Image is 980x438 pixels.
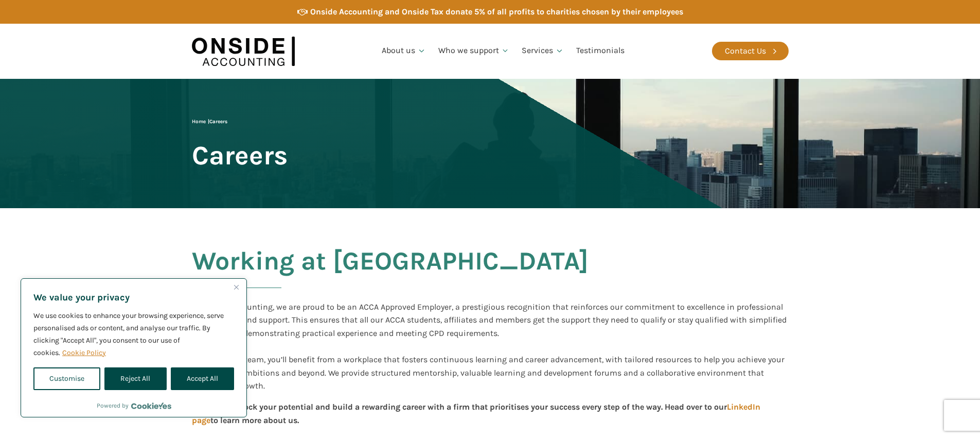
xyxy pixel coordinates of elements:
[192,119,227,125] span: |
[725,44,766,58] div: Contact Us
[192,31,295,71] img: Onside Accounting
[33,367,100,390] button: Customise
[234,285,239,290] img: Close
[376,33,432,69] a: About us
[712,42,789,60] a: Contact Us
[104,367,166,390] button: Reject All
[171,367,234,390] button: Accept All
[62,348,106,358] a: Cookie Policy
[192,300,789,393] div: At Onside Accounting, we are proud to be an ACCA Approved Employer, a prestigious recognition tha...
[570,33,631,69] a: Testimonials
[131,402,171,409] a: Visit CookieYes website
[230,281,242,293] button: Close
[192,247,589,300] h2: Working at [GEOGRAPHIC_DATA]
[192,119,206,125] a: Home
[515,33,570,69] a: Services
[192,402,760,425] a: LinkedIn page
[209,119,227,125] span: Careers
[33,310,234,359] p: We use cookies to enhance your browsing experience, serve personalised ads or content, and analys...
[97,400,171,411] div: Powered by
[310,5,683,19] div: Onside Accounting and Onside Tax donate 5% of all profits to charities chosen by their employees
[432,33,516,69] a: Who we support
[21,278,247,417] div: We value your privacy
[192,141,288,170] span: Careers
[33,291,234,304] p: We value your privacy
